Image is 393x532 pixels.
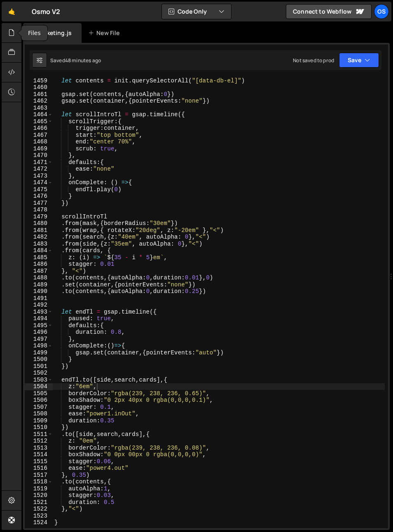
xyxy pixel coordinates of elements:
[25,77,53,84] div: 1459
[25,377,53,384] div: 1503
[25,111,53,118] div: 1464
[25,186,53,193] div: 1475
[25,152,53,159] div: 1470
[25,397,53,404] div: 1506
[339,53,379,68] button: Save
[25,145,53,152] div: 1469
[25,370,53,377] div: 1502
[25,424,53,431] div: 1510
[25,241,53,248] div: 1483
[25,329,53,336] div: 1496
[25,125,53,132] div: 1466
[25,499,53,506] div: 1521
[25,105,53,112] div: 1463
[65,57,101,64] div: 48 minutes ago
[2,2,22,21] a: 🤙
[21,26,47,41] div: Files
[32,7,60,16] div: Osmo V2
[25,472,53,479] div: 1517
[25,261,53,268] div: 1486
[25,451,53,458] div: 1514
[25,98,53,105] div: 1462
[25,132,53,139] div: 1467
[25,309,53,316] div: 1493
[25,200,53,207] div: 1477
[25,206,53,213] div: 1478
[25,84,53,91] div: 1460
[25,383,53,390] div: 1504
[25,519,53,526] div: 1524
[25,227,53,234] div: 1481
[25,404,53,411] div: 1507
[25,431,53,438] div: 1511
[162,4,231,19] button: Code Only
[25,506,53,513] div: 1522
[25,465,53,472] div: 1516
[25,302,53,309] div: 1492
[293,57,334,64] div: Not saved to prod
[25,336,53,343] div: 1497
[50,57,101,64] div: Saved
[286,4,372,19] a: Connect to Webflow
[25,295,53,302] div: 1491
[25,247,53,254] div: 1484
[25,445,53,452] div: 1513
[25,315,53,322] div: 1494
[36,29,72,37] div: marketing.js
[25,342,53,349] div: 1498
[25,478,53,485] div: 1518
[25,492,53,499] div: 1520
[25,179,53,186] div: 1474
[25,390,53,397] div: 1505
[25,513,53,520] div: 1523
[25,410,53,417] div: 1508
[88,29,123,37] div: New File
[374,4,389,19] a: Os
[25,220,53,227] div: 1480
[25,91,53,98] div: 1461
[25,159,53,166] div: 1471
[25,234,53,241] div: 1482
[25,193,53,200] div: 1476
[25,363,53,370] div: 1501
[25,173,53,180] div: 1473
[25,254,53,261] div: 1485
[25,458,53,465] div: 1515
[25,213,53,220] div: 1479
[25,118,53,125] div: 1465
[25,288,53,295] div: 1490
[25,268,53,275] div: 1487
[25,322,53,329] div: 1495
[25,485,53,492] div: 1519
[25,356,53,363] div: 1500
[25,281,53,288] div: 1489
[25,438,53,445] div: 1512
[25,274,53,281] div: 1488
[25,349,53,356] div: 1499
[25,138,53,145] div: 1468
[25,166,53,173] div: 1472
[25,417,53,424] div: 1509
